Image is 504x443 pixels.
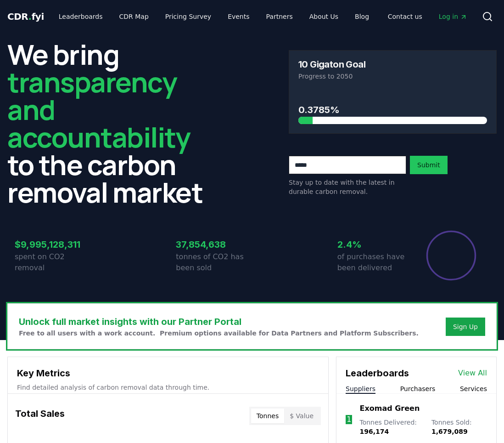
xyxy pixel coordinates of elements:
[298,103,487,117] h3: 0.3785%
[19,329,419,338] p: Free to all users with a work account. Premium options available for Data Partners and Platform S...
[302,8,346,25] a: About Us
[400,384,436,393] button: Purchasers
[431,418,487,436] p: Tonnes Sold :
[337,251,414,273] p: of purchases have been delivered
[7,40,215,206] h2: We bring to the carbon removal market
[439,12,467,21] span: Log in
[298,60,365,69] h3: 10 Gigaton Goal
[17,383,319,392] p: Find detailed analysis of carbon removal data through time.
[426,230,477,281] div: Percentage of sales delivered
[289,178,406,196] p: Stay up to date with the latest in durable carbon removal.
[347,414,351,425] p: 1
[381,8,475,25] nav: Main
[431,8,475,25] a: Log in
[15,251,91,273] p: spent on CO2 removal
[347,8,376,25] a: Blog
[284,409,319,423] button: $ Value
[7,63,190,156] span: transparency and accountability
[28,11,32,22] span: .
[359,418,422,436] p: Tonnes Delivered :
[259,8,300,25] a: Partners
[176,251,252,273] p: tonnes of CO2 has been sold
[359,403,420,414] a: Exomad Green
[112,8,156,25] a: CDR Map
[7,11,44,22] span: CDR fyi
[176,238,252,251] h3: 37,854,638
[19,315,419,329] h3: Unlock full market insights with our Partner Portal
[410,156,448,174] button: Submit
[460,384,487,393] button: Services
[346,384,375,393] button: Suppliers
[431,428,468,435] span: 1,679,089
[158,8,218,25] a: Pricing Survey
[7,10,44,23] a: CDR.fyi
[458,368,487,379] a: View All
[298,72,487,81] p: Progress to 2050
[51,8,376,25] nav: Main
[453,322,478,331] a: Sign Up
[359,428,389,435] span: 196,174
[446,318,485,336] button: Sign Up
[15,238,91,251] h3: $9,995,128,311
[337,238,414,251] h3: 2.4%
[17,366,319,380] h3: Key Metrics
[381,8,430,25] a: Contact us
[220,8,257,25] a: Events
[251,409,284,423] button: Tonnes
[346,366,409,380] h3: Leaderboards
[51,8,110,25] a: Leaderboards
[15,407,65,425] h3: Total Sales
